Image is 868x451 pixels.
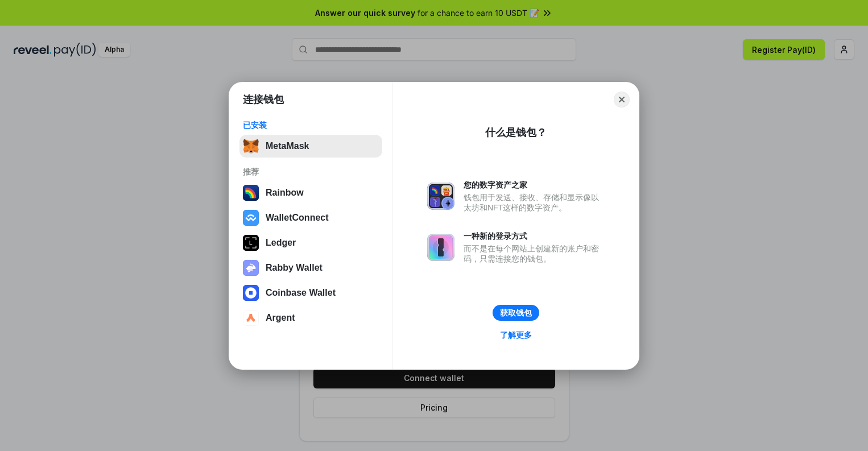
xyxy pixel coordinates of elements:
div: MetaMask [266,141,309,151]
button: Rabby Wallet [239,256,382,279]
button: Argent [239,307,382,329]
div: 获取钱包 [500,308,532,318]
div: 什么是钱包？ [485,126,547,139]
img: svg+xml,%3Csvg%20xmlns%3D%22http%3A%2F%2Fwww.w3.org%2F2000%2Fsvg%22%20width%3D%2228%22%20height%3... [243,235,259,251]
img: svg+xml,%3Csvg%20width%3D%2228%22%20height%3D%2228%22%20viewBox%3D%220%200%2028%2028%22%20fill%3D... [243,285,259,301]
div: 钱包用于发送、接收、存储和显示像以太坊和NFT这样的数字资产。 [464,192,605,213]
a: 了解更多 [493,328,539,342]
button: Close [614,92,630,107]
button: Ledger [239,231,382,254]
div: 已安装 [243,120,379,130]
div: Rainbow [266,188,304,198]
button: Coinbase Wallet [239,282,382,304]
div: 推荐 [243,167,379,177]
div: Ledger [266,238,296,248]
div: 您的数字资产之家 [464,180,605,190]
button: WalletConnect [239,206,382,229]
div: Rabby Wallet [266,263,323,273]
div: 了解更多 [500,330,532,340]
img: svg+xml,%3Csvg%20xmlns%3D%22http%3A%2F%2Fwww.w3.org%2F2000%2Fsvg%22%20fill%3D%22none%22%20viewBox... [427,183,454,210]
div: 一种新的登录方式 [464,231,605,241]
img: svg+xml,%3Csvg%20width%3D%22120%22%20height%3D%22120%22%20viewBox%3D%220%200%20120%20120%22%20fil... [243,185,259,201]
div: Argent [266,313,295,323]
button: Rainbow [239,181,382,204]
img: svg+xml,%3Csvg%20xmlns%3D%22http%3A%2F%2Fwww.w3.org%2F2000%2Fsvg%22%20fill%3D%22none%22%20viewBox... [243,260,259,276]
img: svg+xml,%3Csvg%20width%3D%2228%22%20height%3D%2228%22%20viewBox%3D%220%200%2028%2028%22%20fill%3D... [243,310,259,326]
img: svg+xml,%3Csvg%20fill%3D%22none%22%20height%3D%2233%22%20viewBox%3D%220%200%2035%2033%22%20width%... [243,138,259,154]
h1: 连接钱包 [243,93,284,106]
div: WalletConnect [266,213,329,223]
img: svg+xml,%3Csvg%20xmlns%3D%22http%3A%2F%2Fwww.w3.org%2F2000%2Fsvg%22%20fill%3D%22none%22%20viewBox... [427,234,454,261]
div: 而不是在每个网站上创建新的账户和密码，只需连接您的钱包。 [464,243,605,264]
div: Coinbase Wallet [266,288,336,298]
button: 获取钱包 [493,305,539,321]
img: svg+xml,%3Csvg%20width%3D%2228%22%20height%3D%2228%22%20viewBox%3D%220%200%2028%2028%22%20fill%3D... [243,210,259,226]
button: MetaMask [239,135,382,158]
